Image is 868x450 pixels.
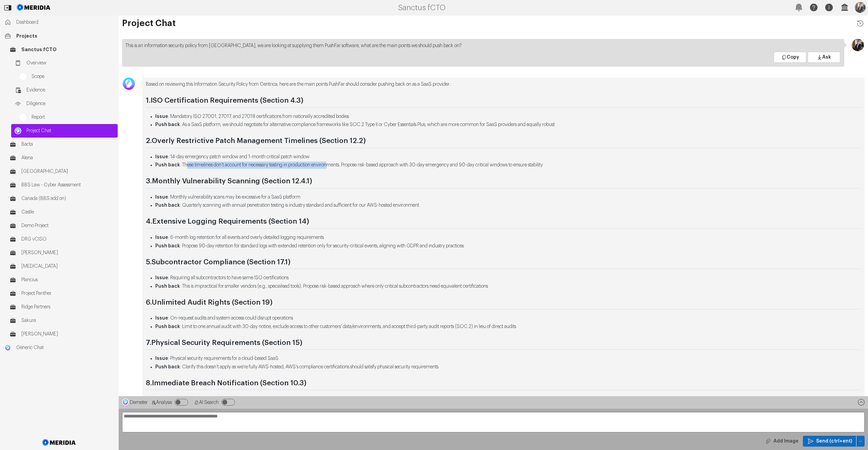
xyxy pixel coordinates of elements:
[6,192,118,205] a: Canada (BBS add on)
[155,323,861,330] li: : Limit to one annual audit with 30-day notice, exclude access to other customers' data/environme...
[123,78,135,90] img: Avatar Icon
[152,137,366,144] strong: Overly Restrictive Patch Management Timelines (Section 12.2)
[122,78,136,84] div: George
[41,435,77,450] img: Meridia Logo
[155,316,168,321] strong: Issue
[152,178,312,185] strong: Monthly Vulnerability Scanning (Section 12.4.1)
[4,344,11,351] img: Generic Chat
[21,331,114,337] span: [PERSON_NAME]
[6,327,118,341] a: [PERSON_NAME]
[6,151,118,165] a: Alena
[146,177,861,188] h2: 3.
[122,19,865,28] h1: Project Chat
[155,163,180,167] strong: Push back
[146,81,861,88] p: Based on reviewing this Information Security Policy from Centrica, here are the main points PushF...
[155,194,861,201] li: : Monthly vulnerability scans may be excessive for a SaaS platform
[6,246,118,260] a: [PERSON_NAME]
[125,42,841,49] p: This is an information security policy from [GEOGRAPHIC_DATA], we are looking at supplying them P...
[155,274,861,282] li: : Requiring all subcontractors to have same ISO certifications
[155,365,180,369] strong: Push back
[155,355,861,362] li: : Physical security requirements for a cloud-based SaaS
[122,398,129,405] img: Demeter
[155,275,168,280] strong: Issue
[11,56,118,70] a: Overview
[155,203,180,208] strong: Push back
[16,70,118,83] a: Scope
[155,113,861,120] li: : Mandatory ISO 27001, 27017, and 27018 certifications from nationally accredited bodies
[155,114,168,119] strong: Issue
[816,438,852,445] span: Send (ctrl+ent)
[151,97,303,104] strong: ISO Certification Requirements (Section 4.3)
[6,232,118,246] a: DRG vCISO
[152,380,307,387] strong: Immediate Breach Notification (Section 10.3)
[6,205,118,219] a: Castle
[856,436,865,447] button: Send (ctrl+ent)
[852,39,864,51] img: Profile Icon
[155,395,861,403] li: : 24-hour breach notification timeline
[155,195,168,200] strong: Issue
[855,2,866,13] img: Profile Icon
[16,19,114,26] span: Dashboard
[26,87,114,94] span: Evidence
[152,218,309,225] strong: Extensive Logging Requirements (Section 14)
[152,259,291,266] strong: Subcontractor Compliance (Section 17.1)
[21,222,114,229] span: Demo Project
[155,284,180,289] strong: Push back
[146,298,861,310] h2: 6.
[194,400,199,405] svg: AI Search
[1,341,118,354] a: Generic ChatGeneric Chat
[146,339,861,350] h2: 7.
[16,344,114,351] span: Generic Chat
[21,46,114,53] span: Sanctus fCTO
[6,314,118,327] a: Sakura
[6,260,118,273] a: [MEDICAL_DATA]
[6,138,118,151] a: Bacta
[146,217,861,229] h2: 4.
[6,178,118,192] a: BBS Law - Cyber Assessment
[21,141,114,148] span: Bacta
[151,339,302,346] strong: Physical Security Requirements (Section 15)
[155,315,861,322] li: : On-request audits and system access could disrupt operations
[155,155,168,159] strong: Issue
[822,54,831,61] span: Ask
[155,235,168,240] strong: Issue
[21,209,114,216] span: Castle
[155,162,861,169] li: : These timelines don't account for necessary testing in production environments. Propose risk-ba...
[16,110,118,124] a: Report
[21,168,114,175] span: [GEOGRAPHIC_DATA]
[155,243,861,250] li: : Propose 90-day retention for standard logs with extended retention only for security-critical e...
[146,137,861,148] h2: 2.
[21,290,114,297] span: Project Panther
[16,33,114,39] span: Projects
[26,127,114,134] span: Project Chat
[787,54,799,61] span: Copy
[155,154,861,161] li: : 14-day emergency patch window and 1-month critical patch window
[32,73,114,80] span: Scope
[6,300,118,314] a: Ridge Partners
[760,436,803,447] button: Add Image
[155,121,861,128] li: : As a SaaS platform, we should negotiate for alternative compliance frameworks like SOC 2 Type I...
[774,52,806,63] button: Copy
[152,299,273,306] strong: Unlimited Audit Rights (Section 19)
[21,317,114,324] span: Sakura
[21,304,114,310] span: Ridge Partners
[155,234,861,241] li: : 6-month log retention for all events and overly detailed logging requirements
[155,244,180,248] strong: Push back
[15,127,21,134] img: Project Chat
[6,219,118,232] a: Demo Project
[155,202,861,209] li: : Quarterly scanning with annual penetration testing is industry standard and sufficient for our ...
[32,114,114,121] span: Report
[21,263,114,270] span: [MEDICAL_DATA]
[130,400,148,405] span: Demeter
[6,287,118,300] a: Project Panther
[1,16,118,29] a: Dashboard
[155,122,180,127] strong: Push back
[26,60,114,66] span: Overview
[151,400,156,405] svg: Analysis
[156,400,172,405] span: Analysis
[1,29,118,43] a: Projects
[6,273,118,287] a: Plancius
[146,96,861,108] h2: 1.
[155,356,168,361] strong: Issue
[851,39,865,46] div: Jon Brookes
